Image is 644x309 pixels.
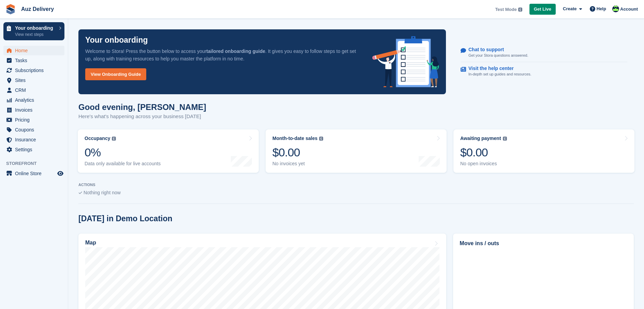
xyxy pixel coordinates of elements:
[15,85,56,95] span: CRM
[272,161,323,167] div: No invoices yet
[461,62,627,81] a: Visit the help center In-depth set up guides and resources.
[78,129,259,173] a: Occupancy 0% Data only available for live accounts
[78,192,82,194] img: blank_slate_check_icon-ba018cac091ee9be17c0a81a6c232d5eb81de652e7a59be601be346b1b6ddf79.svg
[15,56,56,65] span: Tasks
[3,75,64,85] a: menu
[78,214,173,223] h2: [DATE] in Demo Location
[15,75,56,85] span: Sites
[18,3,57,15] a: Auz Delivery
[372,36,439,87] img: onboarding-info-6c161a55d2c0e0a8cae90662b2fe09162a5109e8cc188191df67fb4f79e88e88.svg
[3,145,64,154] a: menu
[85,47,361,62] p: Welcome to Stora! Press the button below to access your . It gives you easy to follow steps to ge...
[3,85,64,95] a: menu
[15,66,56,75] span: Subscriptions
[468,66,526,71] p: Visit the help center
[78,102,206,112] h1: Good evening, [PERSON_NAME]
[563,5,576,12] span: Create
[206,48,265,54] strong: tailored onboarding guide
[3,46,64,55] a: menu
[272,136,317,141] div: Month-to-date sales
[620,6,638,13] span: Account
[112,137,116,141] img: icon-info-grey-7440780725fd019a000dd9b08b2336e03edf1995a4989e88bcd33f0948082b44.svg
[3,115,64,125] a: menu
[85,145,161,159] div: 0%
[15,135,56,144] span: Insurance
[460,145,507,159] div: $0.00
[468,53,528,58] p: Get your Stora questions answered.
[15,169,56,178] span: Online Store
[3,22,64,40] a: Your onboarding View next steps
[534,6,551,13] span: Get Live
[15,145,56,154] span: Settings
[15,31,56,38] p: View next steps
[15,26,56,30] p: Your onboarding
[78,183,634,187] p: ACTIONS
[453,129,634,173] a: Awaiting payment $0.00 No open invoices
[3,135,64,144] a: menu
[85,240,96,246] h2: Map
[503,137,507,141] img: icon-info-grey-7440780725fd019a000dd9b08b2336e03edf1995a4989e88bcd33f0948082b44.svg
[468,47,523,53] p: Chat to support
[3,66,64,75] a: menu
[3,105,64,115] a: menu
[597,5,606,12] span: Help
[460,161,507,167] div: No open invoices
[529,4,556,15] a: Get Live
[6,160,68,167] span: Storefront
[266,129,447,173] a: Month-to-date sales $0.00 No invoices yet
[319,137,323,141] img: icon-info-grey-7440780725fd019a000dd9b08b2336e03edf1995a4989e88bcd33f0948082b44.svg
[461,43,627,62] a: Chat to support Get your Stora questions answered.
[272,145,323,159] div: $0.00
[468,71,531,77] p: In-depth set up guides and resources.
[3,125,64,135] a: menu
[612,5,619,12] img: Beji Obong
[78,113,206,121] p: Here's what's happening across your business [DATE]
[3,56,64,65] a: menu
[85,36,148,44] p: Your onboarding
[460,239,627,248] h2: Move ins / outs
[5,4,16,14] img: stora-icon-8386f47178a22dfd0bd8f6a31ec36ba5ce8667c1dd55bd0f319d3a0aa187defe.svg
[15,125,56,135] span: Coupons
[85,68,146,80] a: View Onboarding Guide
[3,169,64,178] a: menu
[85,161,161,167] div: Data only available for live accounts
[3,95,64,105] a: menu
[15,95,56,105] span: Analytics
[15,115,56,125] span: Pricing
[84,190,121,195] span: Nothing right now
[15,105,56,115] span: Invoices
[518,8,522,12] img: icon-info-grey-7440780725fd019a000dd9b08b2336e03edf1995a4989e88bcd33f0948082b44.svg
[85,136,110,141] div: Occupancy
[495,6,516,13] span: Test Mode
[15,46,56,55] span: Home
[56,169,64,178] a: Preview store
[460,136,501,141] div: Awaiting payment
